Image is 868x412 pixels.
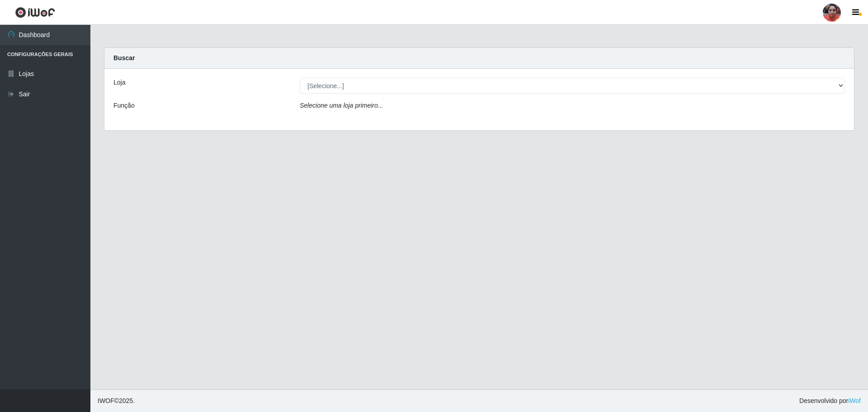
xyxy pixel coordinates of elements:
[848,397,861,404] a: iWof
[15,7,55,18] img: CoreUI Logo
[799,396,861,406] span: Desenvolvido por
[98,397,114,404] span: IWOF
[113,101,135,110] label: Função
[300,102,383,109] i: Selecione uma loja primeiro...
[113,54,135,62] strong: Buscar
[98,396,135,406] span: © 2025 .
[113,78,125,87] label: Loja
